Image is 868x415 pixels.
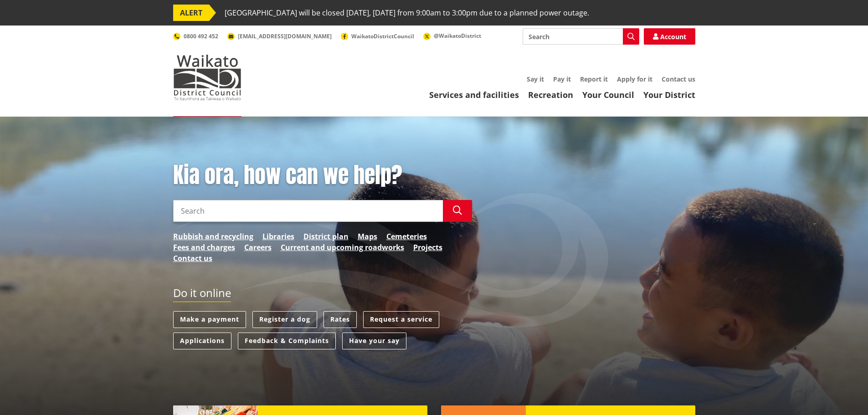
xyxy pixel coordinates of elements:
a: Applications [173,333,231,349]
a: @WaikatoDistrict [423,32,481,40]
h1: Kia ora, how can we help? [173,162,472,189]
a: Projects [413,242,442,253]
a: Your Council [582,89,634,100]
a: Current and upcoming roadworks [281,242,404,253]
a: WaikatoDistrictCouncil [341,32,414,40]
a: Feedback & Complaints [238,333,336,349]
a: Careers [244,242,272,253]
a: Services and facilities [429,89,519,100]
img: Waikato District Council - Te Kaunihera aa Takiwaa o Waikato [173,55,241,100]
a: Contact us [662,75,695,83]
span: 0800 492 452 [184,32,218,40]
a: Fees and charges [173,242,235,253]
input: Search input [173,200,443,222]
a: Apply for it [617,75,652,83]
a: Have your say [342,333,406,349]
a: Account [644,28,695,45]
a: Say it [527,75,544,83]
a: 0800 492 452 [173,32,218,40]
a: Make a payment [173,311,246,328]
a: District plan [303,231,349,242]
a: Pay it [553,75,571,83]
span: [EMAIL_ADDRESS][DOMAIN_NAME] [238,32,332,40]
a: Contact us [173,253,212,264]
a: Your District [643,89,695,100]
span: WaikatoDistrictCouncil [351,32,414,40]
span: @WaikatoDistrict [434,32,481,40]
a: Register a dog [252,311,317,328]
a: [EMAIL_ADDRESS][DOMAIN_NAME] [227,32,332,40]
a: Cemeteries [386,231,427,242]
a: Rates [324,311,357,328]
a: Libraries [262,231,294,242]
a: Maps [358,231,377,242]
a: Rubbish and recycling [173,231,253,242]
h2: Do it online [173,287,231,302]
a: Request a service [363,311,439,328]
a: Report it [580,75,608,83]
span: [GEOGRAPHIC_DATA] will be closed [DATE], [DATE] from 9:00am to 3:00pm due to a planned power outage. [225,5,589,21]
a: Recreation [528,89,573,100]
span: ALERT [173,5,209,21]
input: Search input [523,28,639,45]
